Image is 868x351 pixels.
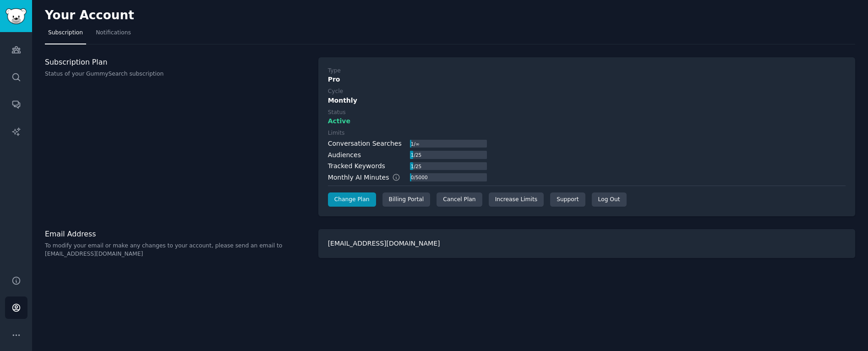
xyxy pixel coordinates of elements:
[45,8,134,23] h2: Your Account
[45,26,86,44] a: Subscription
[328,129,345,137] div: Limits
[437,192,482,207] div: Cancel Plan
[328,109,346,117] div: Status
[328,139,402,148] div: Conversation Searches
[592,192,627,207] div: Log Out
[45,57,309,67] h3: Subscription Plan
[328,96,846,105] div: Monthly
[489,192,544,207] a: Increase Limits
[328,116,350,126] span: Active
[328,173,410,182] div: Monthly AI Minutes
[410,151,422,159] div: 1 / 25
[318,229,855,258] div: [EMAIL_ADDRESS][DOMAIN_NAME]
[48,29,83,37] span: Subscription
[328,161,385,171] div: Tracked Keywords
[328,192,376,207] a: Change Plan
[45,229,309,239] h3: Email Address
[328,67,341,75] div: Type
[410,162,422,170] div: 1 / 25
[328,75,846,84] div: Pro
[45,242,309,258] p: To modify your email or make any changes to your account, please send an email to [EMAIL_ADDRESS]...
[45,70,309,78] p: Status of your GummySearch subscription
[382,192,431,207] div: Billing Portal
[5,8,27,24] img: GummySearch logo
[410,140,420,148] div: 1 / ∞
[93,26,134,44] a: Notifications
[328,88,343,96] div: Cycle
[410,173,428,181] div: 0 / 5000
[328,150,361,160] div: Audiences
[96,29,131,37] span: Notifications
[550,192,585,207] a: Support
